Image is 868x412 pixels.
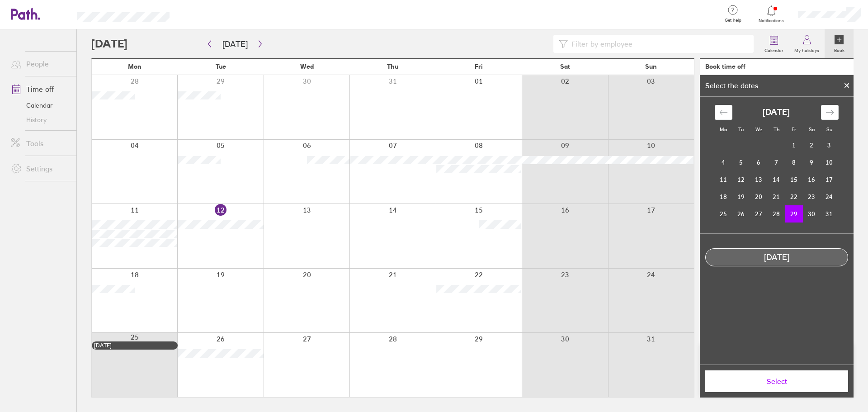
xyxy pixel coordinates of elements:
[809,126,815,133] small: Sa
[715,154,732,171] td: Monday, August 4, 2025
[4,113,76,127] a: History
[763,108,790,117] strong: [DATE]
[560,63,570,70] span: Sat
[774,126,779,133] small: Th
[215,37,255,52] button: [DATE]
[705,370,848,392] button: Select
[821,171,838,188] td: Sunday, August 17, 2025
[568,35,748,52] input: Filter by employee
[825,29,854,58] a: Book
[705,97,849,233] div: Calendar
[759,45,789,53] label: Calendar
[785,205,803,223] td: Selected. Friday, August 29, 2025
[803,188,821,205] td: Saturday, August 23, 2025
[821,137,838,154] td: Sunday, August 3, 2025
[792,126,796,133] small: Fr
[803,171,821,188] td: Saturday, August 16, 2025
[732,171,750,188] td: Tuesday, August 12, 2025
[705,63,745,70] div: Book time off
[789,29,825,58] a: My holidays
[718,18,748,23] span: Get help
[768,171,785,188] td: Thursday, August 14, 2025
[759,29,789,58] a: Calendar
[750,188,768,205] td: Wednesday, August 20, 2025
[785,171,803,188] td: Friday, August 15, 2025
[785,137,803,154] td: Friday, August 1, 2025
[757,18,786,24] span: Notifications
[785,154,803,171] td: Friday, August 8, 2025
[789,45,825,53] label: My holidays
[715,171,732,188] td: Monday, August 11, 2025
[755,126,762,133] small: We
[803,205,821,223] td: Saturday, August 30, 2025
[4,160,76,178] a: Settings
[785,188,803,205] td: Friday, August 22, 2025
[732,188,750,205] td: Tuesday, August 19, 2025
[803,137,821,154] td: Saturday, August 2, 2025
[821,205,838,223] td: Sunday, August 31, 2025
[128,63,142,70] span: Mon
[712,377,842,385] span: Select
[475,63,483,70] span: Fri
[750,154,768,171] td: Wednesday, August 6, 2025
[4,134,76,152] a: Tools
[700,81,764,90] div: Select the dates
[768,188,785,205] td: Thursday, August 21, 2025
[715,188,732,205] td: Monday, August 18, 2025
[4,55,76,73] a: People
[750,205,768,223] td: Wednesday, August 27, 2025
[715,205,732,223] td: Monday, August 25, 2025
[4,80,76,98] a: Time off
[829,45,850,53] label: Book
[720,126,727,133] small: Mo
[768,205,785,223] td: Thursday, August 28, 2025
[732,205,750,223] td: Tuesday, August 26, 2025
[821,188,838,205] td: Sunday, August 24, 2025
[738,126,744,133] small: Tu
[750,171,768,188] td: Wednesday, August 13, 2025
[826,126,832,133] small: Su
[94,342,175,349] div: [DATE]
[387,63,398,70] span: Thu
[768,154,785,171] td: Thursday, August 7, 2025
[706,253,848,262] div: [DATE]
[821,105,839,120] div: Move forward to switch to the next month.
[821,154,838,171] td: Sunday, August 10, 2025
[715,105,732,120] div: Move backward to switch to the previous month.
[216,63,226,70] span: Tue
[300,63,314,70] span: Wed
[4,98,76,113] a: Calendar
[757,5,786,24] a: Notifications
[803,154,821,171] td: Saturday, August 9, 2025
[732,154,750,171] td: Tuesday, August 5, 2025
[645,63,657,70] span: Sun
